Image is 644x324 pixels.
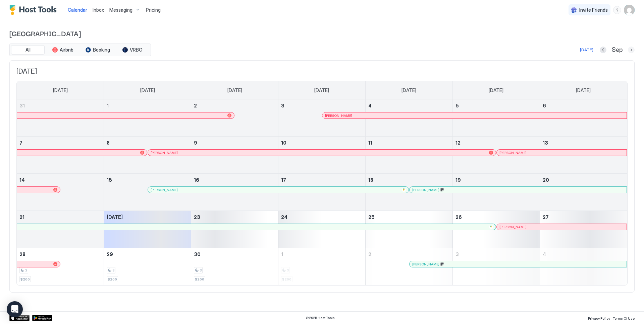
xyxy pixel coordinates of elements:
[499,151,624,155] div: [PERSON_NAME]
[107,214,123,220] span: [DATE]
[46,45,79,55] button: Airbnb
[194,103,197,108] span: 2
[9,28,635,38] span: [GEOGRAPHIC_DATA]
[366,211,452,223] a: September 25, 2025
[25,47,31,53] span: All
[569,81,597,99] a: Saturday
[366,248,452,260] a: October 2, 2025
[191,211,278,223] a: September 23, 2025
[93,47,110,53] span: Booking
[540,174,627,186] a: September 20, 2025
[107,140,110,146] span: 8
[107,103,109,108] span: 1
[104,99,191,137] td: September 1, 2025
[108,277,117,281] span: $200
[17,248,104,285] td: September 28, 2025
[194,177,199,183] span: 16
[104,174,191,211] td: September 15, 2025
[17,99,104,112] a: August 31, 2025
[579,7,608,13] span: Invite Friends
[278,137,366,174] td: September 10, 2025
[540,137,627,149] a: September 13, 2025
[278,99,365,112] a: September 3, 2025
[576,87,591,93] span: [DATE]
[19,140,22,146] span: 7
[104,248,191,260] a: September 29, 2025
[191,211,278,248] td: September 23, 2025
[17,137,104,149] a: September 7, 2025
[579,46,594,54] button: [DATE]
[151,151,493,155] div: [PERSON_NAME]
[452,174,540,211] td: September 19, 2025
[278,137,365,149] a: September 10, 2025
[227,87,242,93] span: [DATE]
[281,251,283,257] span: 1
[455,103,459,108] span: 5
[365,99,452,137] td: September 4, 2025
[543,177,549,183] span: 20
[191,248,278,285] td: September 30, 2025
[453,137,540,149] a: September 12, 2025
[25,268,27,272] span: 2
[278,211,365,223] a: September 24, 2025
[20,277,30,281] span: $200
[191,248,278,260] a: September 30, 2025
[17,137,104,174] td: September 7, 2025
[325,113,352,118] span: [PERSON_NAME]
[453,211,540,223] a: September 26, 2025
[194,214,200,220] span: 23
[191,99,278,112] a: September 2, 2025
[104,137,191,149] a: September 8, 2025
[194,140,197,146] span: 9
[613,314,635,321] a: Terms Of Use
[365,211,452,248] td: September 25, 2025
[191,174,278,186] a: September 16, 2025
[16,67,628,76] span: [DATE]
[366,99,452,112] a: September 4, 2025
[401,87,416,93] span: [DATE]
[412,188,624,192] div: [PERSON_NAME]
[365,174,452,211] td: September 18, 2025
[613,6,621,14] div: menu
[9,44,151,56] div: tab-group
[9,5,60,15] a: Host Tools Logo
[191,99,278,137] td: September 2, 2025
[325,113,624,118] div: [PERSON_NAME]
[104,211,191,248] td: September 22, 2025
[278,174,365,186] a: September 17, 2025
[17,248,104,260] a: September 28, 2025
[455,214,462,220] span: 26
[68,6,87,13] a: Calendar
[368,177,373,183] span: 18
[368,103,372,108] span: 4
[17,174,104,211] td: September 14, 2025
[613,316,635,320] span: Terms Of Use
[191,137,278,174] td: September 9, 2025
[7,301,23,317] div: Open Intercom Messenger
[455,177,461,183] span: 19
[116,45,149,55] button: VRBO
[628,47,635,53] button: Next month
[499,225,527,229] span: [PERSON_NAME]
[278,211,366,248] td: September 24, 2025
[412,262,439,266] span: [PERSON_NAME]
[412,188,439,192] span: [PERSON_NAME]
[19,177,25,183] span: 14
[221,81,249,99] a: Tuesday
[151,188,406,192] div: [PERSON_NAME]
[19,251,25,257] span: 28
[17,211,104,223] a: September 21, 2025
[600,47,606,53] button: Previous month
[308,81,336,99] a: Wednesday
[281,103,284,108] span: 3
[455,140,461,146] span: 12
[499,151,527,155] span: [PERSON_NAME]
[107,251,113,257] span: 29
[19,103,25,108] span: 31
[368,140,372,146] span: 11
[104,99,191,112] a: September 1, 2025
[194,251,201,257] span: 30
[278,248,365,260] a: October 1, 2025
[32,315,52,321] a: Google Play Store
